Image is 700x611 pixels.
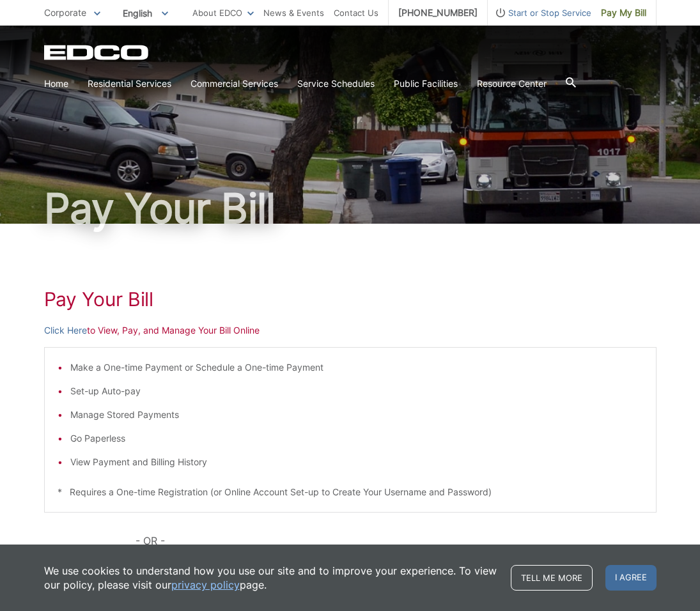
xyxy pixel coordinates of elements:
span: I agree [605,565,657,591]
a: Contact Us [334,6,378,20]
p: * Requires a One-time Registration (or Online Account Set-up to Create Your Username and Password) [58,485,643,499]
a: Tell me more [511,565,593,591]
a: News & Events [263,6,324,20]
p: to View, Pay, and Manage Your Bill Online [44,323,657,337]
a: Public Facilities [394,77,458,91]
li: View Payment and Billing History [70,455,643,469]
p: - OR - [136,532,656,550]
p: We use cookies to understand how you use our site and to improve your experience. To view our pol... [44,564,498,592]
span: Corporate [44,7,86,18]
a: About EDCO [192,6,254,20]
h1: Pay Your Bill [44,188,657,229]
a: Commercial Services [191,77,278,91]
a: Resource Center [477,77,547,91]
li: Go Paperless [70,431,643,445]
a: Residential Services [88,77,171,91]
li: Make a One-time Payment or Schedule a One-time Payment [70,360,643,375]
a: EDCD logo. Return to the homepage. [44,45,150,60]
li: Set-up Auto-pay [70,384,643,398]
li: Manage Stored Payments [70,408,643,422]
h1: Pay Your Bill [44,288,657,311]
a: Home [44,77,68,91]
span: English [113,3,178,24]
a: privacy policy [171,578,240,592]
a: Service Schedules [297,77,375,91]
a: Click Here [44,323,87,337]
span: Pay My Bill [601,6,646,20]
